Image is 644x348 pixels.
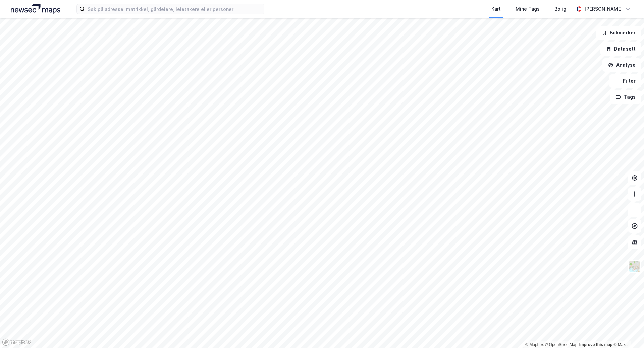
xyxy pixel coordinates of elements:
[545,342,578,347] a: OpenStreetMap
[516,5,540,13] div: Mine Tags
[628,260,641,273] img: Z
[491,5,501,13] div: Kart
[85,4,264,14] input: Søk på adresse, matrikkel, gårdeiere, leietakere eller personer
[602,58,641,72] button: Analyse
[610,90,641,104] button: Tags
[584,5,623,13] div: [PERSON_NAME]
[11,4,60,14] img: logo.a4113a55bc3d86da70a041830d287a7e.svg
[554,5,566,13] div: Bolig
[600,42,641,56] button: Datasett
[2,338,32,346] a: Mapbox homepage
[610,316,644,348] iframe: Chat Widget
[609,74,641,88] button: Filter
[596,26,641,40] button: Bokmerker
[579,342,612,347] a: Improve this map
[525,342,544,347] a: Mapbox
